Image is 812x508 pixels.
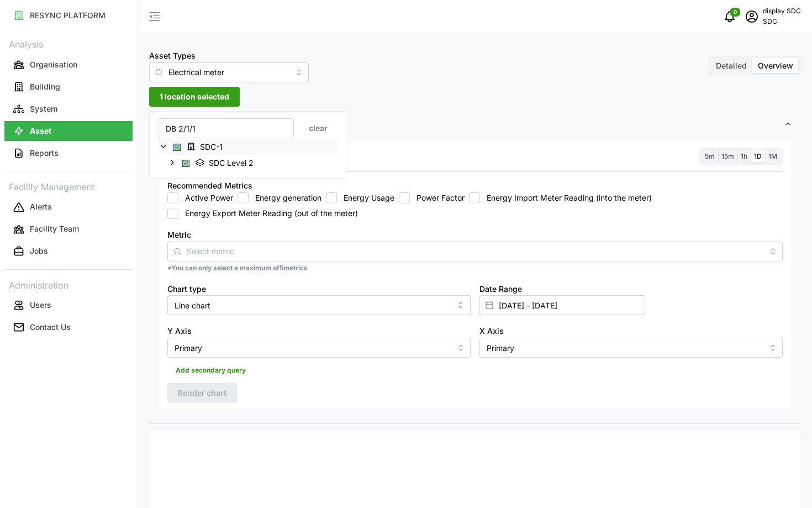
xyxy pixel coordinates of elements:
[4,120,133,142] a: Asset
[4,4,133,27] a: RESYNC PLATFORM
[178,208,358,219] label: Energy Export Meter Reading (out of the meter)
[4,99,133,119] button: System
[149,50,196,62] label: Asset Types
[721,152,734,160] span: 15m
[30,103,57,114] p: System
[754,152,762,160] span: 1D
[182,160,189,167] span: Select SDC Level 2
[30,59,77,70] p: Organisation
[763,6,801,17] p: display SDC
[176,363,246,378] span: Add secondary query
[30,245,48,256] p: Jobs
[741,152,747,160] span: 1h
[4,294,133,316] a: Users
[4,276,133,292] p: Administration
[758,61,793,70] span: Overview
[734,8,737,16] span: 0
[167,229,191,241] label: Metric
[30,148,59,159] p: Reports
[178,384,226,402] span: Render chart
[479,295,645,315] input: Select date range
[4,317,133,337] button: Contact Us
[149,111,801,138] button: Settings
[167,180,252,192] div: Recommended Metrics
[30,125,51,137] p: Asset
[30,322,71,333] p: Contact Us
[200,142,223,153] span: SDC-1
[337,192,394,203] label: Energy Usage
[4,178,133,194] p: Facility Management
[309,124,328,132] span: clear
[4,219,133,239] button: Facility Team
[768,152,777,160] span: 1M
[4,196,133,218] a: Alerts
[298,124,338,133] button: clear
[705,152,715,160] span: 5m
[173,144,181,151] span: Select SDC-1
[30,10,106,21] p: RESYNC PLATFORM
[479,338,783,358] input: Select X axis
[182,140,230,153] span: SDC-1
[4,242,133,261] button: Jobs
[4,295,133,315] button: Users
[4,76,133,98] a: Building
[149,138,801,424] div: Settings
[479,325,504,337] label: X Axis
[249,192,321,203] label: Energy generation
[187,245,763,257] input: Select metric
[167,362,254,379] button: Add secondary query
[160,87,229,106] span: 1 location selected
[4,6,133,25] button: RESYNC PLATFORM
[4,316,133,338] a: Contact Us
[167,283,206,295] label: Chart type
[30,201,52,212] p: Alerts
[30,300,51,311] p: Users
[480,192,652,203] label: Energy Import Meter Reading (into the meter)
[149,111,347,179] div: 1 location selected
[4,121,133,141] button: Asset
[4,55,133,75] button: Organisation
[4,142,133,164] a: Reports
[209,158,254,169] span: SDC Level 2
[4,54,133,76] a: Organisation
[167,325,192,337] label: Y Axis
[479,283,522,295] label: Date Range
[4,77,133,97] button: Building
[716,61,747,70] span: Detailed
[4,35,133,51] p: Analysis
[30,223,79,234] p: Facility Team
[4,143,133,163] button: Reports
[763,17,801,27] p: SDC
[741,6,763,28] button: schedule
[410,192,465,203] label: Power Factor
[191,156,261,169] span: SDC Level 2
[30,81,60,92] p: Building
[167,338,471,358] input: Select Y axis
[4,98,133,120] a: System
[167,383,237,403] button: Render chart
[4,240,133,263] a: Jobs
[167,295,471,315] input: Select chart type
[167,264,783,273] p: *You can only select a maximum of 5 metrics
[149,87,240,107] button: 1 location selected
[4,197,133,217] button: Alerts
[159,118,294,138] input: Search location...
[158,111,784,138] span: Settings
[719,6,741,28] button: notifications
[4,218,133,240] a: Facility Team
[178,192,233,203] label: Active Power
